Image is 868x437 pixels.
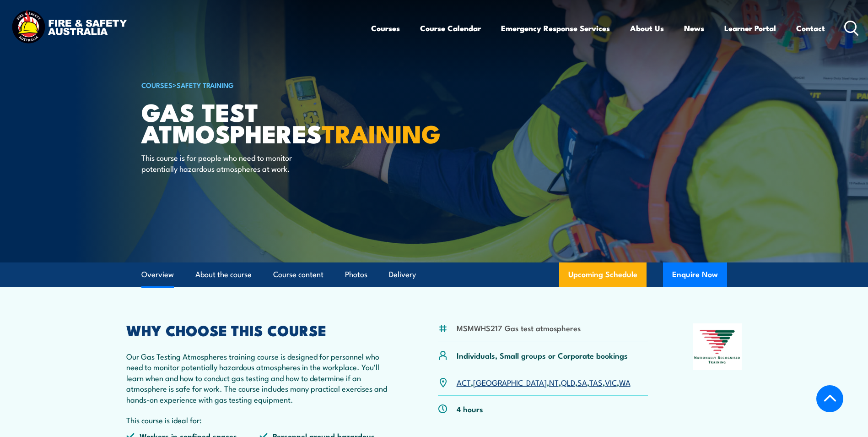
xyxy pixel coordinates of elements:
[126,415,394,425] p: This course is ideal for:
[371,16,400,40] a: Courses
[577,377,587,388] a: SA
[177,80,234,90] a: Safety Training
[141,152,308,174] p: This course is for people who need to monitor potentially hazardous atmospheres at work.
[501,16,610,40] a: Emergency Response Services
[273,262,323,287] a: Course content
[605,377,617,388] a: VIC
[549,377,559,388] a: NT
[457,322,581,333] li: MSMWHS217 Gas test atmospheres
[457,350,628,361] p: Individuals, Small groups or Corporate bookings
[693,323,742,370] img: Nationally Recognised Training logo.
[389,262,416,287] a: Delivery
[663,262,727,287] button: Enquire Now
[630,16,664,40] a: About Us
[589,377,603,388] a: TAS
[684,16,704,40] a: News
[796,16,825,40] a: Contact
[141,101,367,143] h1: Gas Test Atmospheres
[195,262,252,287] a: About the course
[457,377,471,388] a: ACT
[457,404,483,414] p: 4 hours
[561,377,575,388] a: QLD
[141,79,367,90] h6: >
[619,377,631,388] a: WA
[724,16,776,40] a: Learner Portal
[559,262,647,287] a: Upcoming Schedule
[473,377,547,388] a: [GEOGRAPHIC_DATA]
[457,377,631,388] p: , , , , , , ,
[141,262,174,287] a: Overview
[126,351,394,404] p: Our Gas Testing Atmospheres training course is designed for personnel who need to monitor potenti...
[141,80,173,90] a: COURSES
[126,323,394,336] h2: WHY CHOOSE THIS COURSE
[420,16,481,40] a: Course Calendar
[322,114,441,152] strong: TRAINING
[345,262,367,287] a: Photos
